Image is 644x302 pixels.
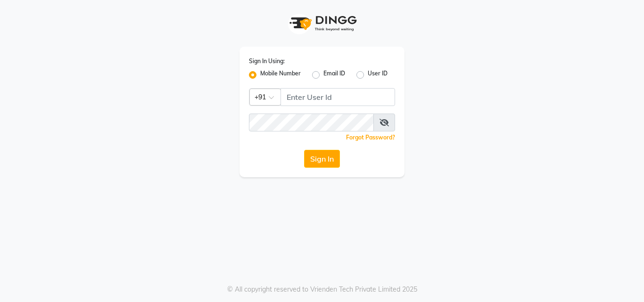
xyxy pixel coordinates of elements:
input: Username [249,114,374,131]
label: Sign In Using: [249,57,285,65]
a: Forgot Password? [346,134,395,141]
button: Sign In [304,150,340,168]
img: logo1.svg [284,9,360,37]
input: Username [281,88,395,106]
label: User ID [368,69,388,81]
label: Email ID [323,69,345,81]
label: Mobile Number [260,69,301,81]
